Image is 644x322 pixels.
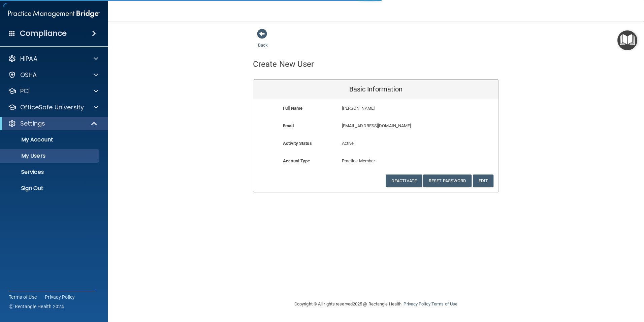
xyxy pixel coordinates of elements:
[8,87,98,95] a: PCI
[4,153,96,159] p: My Users
[342,122,449,130] p: [EMAIL_ADDRESS][DOMAIN_NAME]
[4,136,96,143] p: My Account
[8,103,98,111] a: OfficeSafe University
[9,303,64,310] span: Ⓒ Rectangle Health 2024
[527,274,636,301] iframe: Drift Widget Chat Controller
[45,294,75,300] a: Privacy Policy
[404,301,430,306] a: Privacy Policy
[617,30,637,50] button: Open Resource Center
[423,175,472,187] button: Reset Password
[8,7,100,21] img: PMB logo
[20,87,30,95] p: PCI
[9,294,37,300] a: Terms of Use
[4,185,96,192] p: Sign Out
[253,60,314,69] h4: Create New User
[473,175,493,187] button: Edit
[253,80,498,99] div: Basic Information
[386,175,422,187] button: Deactivate
[431,301,457,306] a: Terms of Use
[20,55,37,63] p: HIPAA
[342,139,410,147] p: Active
[8,119,98,128] a: Settings
[20,119,45,128] p: Settings
[253,293,499,315] div: Copyright © All rights reserved 2025 @ Rectangle Health | |
[283,141,312,146] b: Activity Status
[283,158,310,163] b: Account Type
[20,103,84,111] p: OfficeSafe University
[342,104,449,112] p: [PERSON_NAME]
[283,123,294,128] b: Email
[342,157,410,165] p: Practice Member
[4,169,96,176] p: Services
[20,71,37,79] p: OSHA
[20,29,67,38] h4: Compliance
[8,71,98,79] a: OSHA
[258,34,268,48] a: Back
[8,55,98,63] a: HIPAA
[283,106,302,111] b: Full Name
